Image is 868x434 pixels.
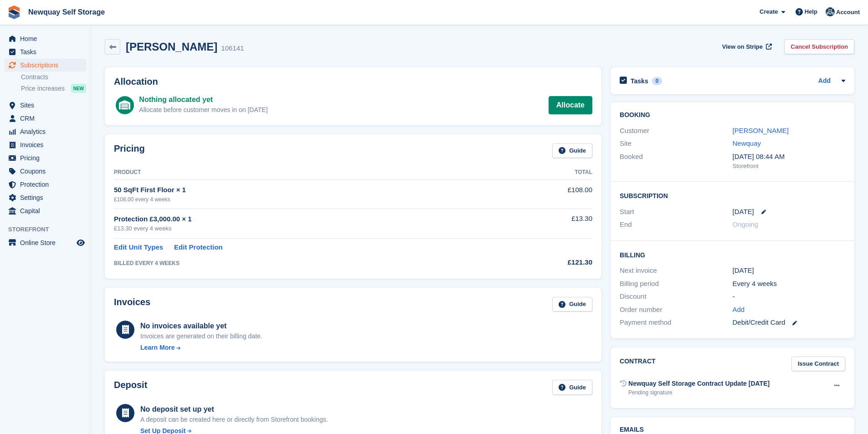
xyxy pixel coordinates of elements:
[733,317,845,328] div: Debit/Credit Card
[5,32,86,45] a: menu
[620,152,732,171] div: Booked
[20,165,75,178] span: Coupons
[620,126,732,136] div: Customer
[140,404,328,415] div: No deposit set up yet
[114,165,504,180] th: Product
[20,152,75,164] span: Pricing
[620,207,732,217] div: Start
[5,59,86,71] a: menu
[75,237,86,248] a: Preview store
[20,125,75,138] span: Analytics
[552,380,592,395] a: Guide
[818,76,831,87] a: Add
[5,178,86,191] a: menu
[140,332,262,341] div: Invoices are generated on their billing date.
[631,77,648,85] h2: Tasks
[20,178,75,191] span: Protection
[8,225,91,234] span: Storefront
[221,43,244,54] div: 106141
[5,165,86,178] a: menu
[733,220,759,228] span: Ongoing
[21,84,65,93] span: Price increases
[140,343,175,352] div: Learn More
[21,73,86,82] a: Contracts
[620,305,732,315] div: Order number
[114,214,504,225] div: Protection £3,000.00 × 1
[7,5,21,19] img: stora-icon-8386f47178a22dfd0bd8f6a31ec36ba5ce8667c1dd55bd0f319d3a0aa187defe.svg
[628,379,770,388] div: Newquay Self Storage Contract Update [DATE]
[114,297,150,312] h2: Invoices
[620,291,732,302] div: Discount
[620,220,732,230] div: End
[620,317,732,328] div: Payment method
[620,191,845,200] h2: Subscription
[733,279,845,289] div: Every 4 weeks
[20,138,75,151] span: Invoices
[114,185,504,195] div: 50 SqFt First Floor × 1
[20,204,75,217] span: Capital
[784,39,854,54] a: Cancel Subscription
[25,5,108,20] a: Newquay Self Storage
[21,83,86,93] a: Price increases NEW
[504,165,592,180] th: Total
[139,94,267,105] div: Nothing allocated yet
[114,259,504,267] div: BILLED EVERY 4 WEEKS
[620,266,732,276] div: Next invoice
[20,32,75,45] span: Home
[114,143,145,158] h2: Pricing
[791,357,845,372] a: Issue Contract
[552,143,592,158] a: Guide
[722,42,763,51] span: View on Stripe
[836,8,860,17] span: Account
[114,242,163,253] a: Edit Unit Types
[20,112,75,125] span: CRM
[71,84,86,93] div: NEW
[139,105,267,115] div: Allocate before customer moves in on [DATE]
[733,127,789,134] a: [PERSON_NAME]
[20,191,75,204] span: Settings
[5,204,86,217] a: menu
[114,224,504,233] div: £13.30 every 4 weeks
[140,321,262,332] div: No invoices available yet
[733,152,845,162] div: [DATE] 08:44 AM
[620,138,732,149] div: Site
[5,236,86,249] a: menu
[5,99,86,112] a: menu
[140,343,262,352] a: Learn More
[628,388,770,397] div: Pending signature
[5,112,86,125] a: menu
[620,357,656,372] h2: Contract
[760,7,778,16] span: Create
[733,139,761,147] a: Newquay
[5,152,86,164] a: menu
[733,305,745,315] a: Add
[719,39,774,54] a: View on Stripe
[805,7,817,16] span: Help
[504,257,592,268] div: £121.30
[20,99,75,112] span: Sites
[5,138,86,151] a: menu
[114,195,504,204] div: £108.00 every 4 weeks
[5,191,86,204] a: menu
[504,180,592,209] td: £108.00
[552,297,592,312] a: Guide
[20,46,75,58] span: Tasks
[20,236,75,249] span: Online Store
[733,291,845,302] div: -
[549,96,592,114] a: Allocate
[126,41,217,53] h2: [PERSON_NAME]
[733,162,845,171] div: Storefront
[504,209,592,238] td: £13.30
[826,7,835,16] img: Colette Pearce
[620,279,732,289] div: Billing period
[174,242,223,253] a: Edit Protection
[140,415,328,424] p: A deposit can be created here or directly from Storefront bookings.
[5,125,86,138] a: menu
[733,207,754,217] time: 2025-09-04 00:00:00 UTC
[620,426,845,434] h2: Emails
[652,77,663,85] div: 0
[20,59,75,71] span: Subscriptions
[5,46,86,58] a: menu
[620,112,845,119] h2: Booking
[114,380,147,395] h2: Deposit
